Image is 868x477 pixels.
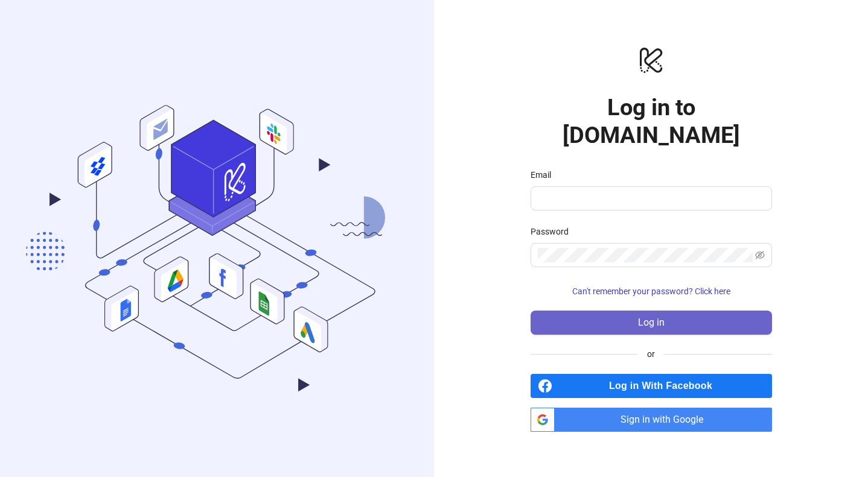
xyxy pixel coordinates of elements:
span: Log in [638,317,665,328]
a: Can't remember your password? Click here [531,286,772,296]
button: Log in [531,311,772,335]
input: Email [538,191,762,206]
button: Can't remember your password? Click here [531,282,772,301]
input: Password [538,248,753,262]
a: Sign in with Google [531,408,772,432]
h1: Log in to [DOMAIN_NAME] [531,93,772,149]
span: or [637,347,665,361]
span: eye-invisible [755,250,765,260]
a: Log in With Facebook [531,374,772,398]
span: Sign in with Google [560,408,772,432]
span: Can't remember your password? Click here [572,286,730,296]
label: Password [531,225,576,238]
label: Email [531,168,559,182]
span: Log in With Facebook [557,374,772,398]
